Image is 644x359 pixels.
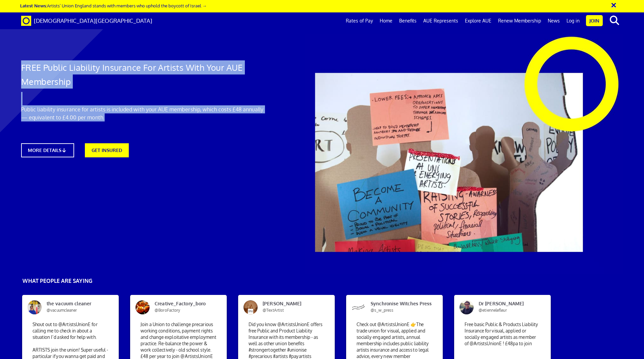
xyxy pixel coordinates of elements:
[258,300,322,314] span: [PERSON_NAME]
[21,105,266,121] p: Public liability insurance for artists is included with your AUE membership, which costs £48 annu...
[21,143,74,157] a: MORE DETAILS
[85,143,129,157] a: GET INSURED
[42,300,106,314] span: the vacuum cleaner
[479,308,507,313] span: @etiennelefleur
[544,12,563,29] a: News
[396,12,420,29] a: Benefits
[462,12,495,29] a: Explore AUE
[34,17,152,24] span: [DEMOGRAPHIC_DATA][GEOGRAPHIC_DATA]
[342,12,376,29] a: Rates of Pay
[474,300,538,314] span: Dr [PERSON_NAME]
[376,12,396,29] a: Home
[420,12,462,29] a: AUE Represents
[586,15,603,26] a: Join
[20,3,47,8] strong: Latest News:
[366,300,430,314] span: Synchronise Witches Press
[47,308,77,313] span: @vacuumcleaner
[155,308,180,313] span: @BoroFactory
[150,300,214,314] span: Creative_Factory_boro
[21,60,266,89] h1: FREE Public Liability Insurance For Artists With Your AUE Membership
[495,12,544,29] a: Renew Membership
[563,12,583,29] a: Log in
[371,308,393,313] span: @s_w_press
[604,13,625,28] button: search
[20,3,207,8] a: Latest News:Artists’ Union England stands with members who uphold the boycott of Israel →
[16,12,157,29] a: Brand [DEMOGRAPHIC_DATA][GEOGRAPHIC_DATA]
[263,308,284,313] span: @TextArtist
